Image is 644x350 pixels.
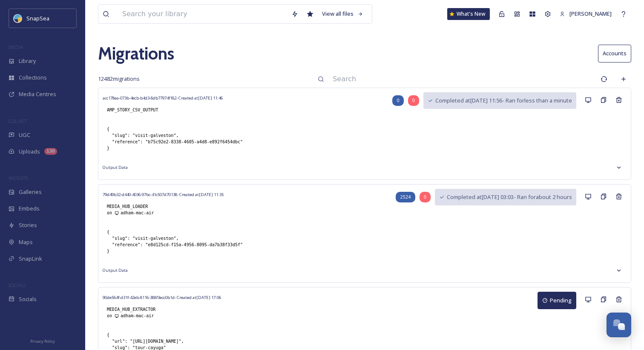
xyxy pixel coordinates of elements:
div: 0 [408,95,419,106]
span: MEDIA [9,44,23,50]
a: Migrations [98,41,174,66]
div: { "slug": "visit-galveston", "reference": "e8d125cd-f15a-4956-8095-da7b38f33d5f" } [103,225,247,259]
button: Open Chat [607,313,631,337]
a: [PERSON_NAME] [555,6,616,22]
span: SnapSea [26,14,49,22]
div: { "slug": "visit-galveston", "reference": "b75c92e2-8338-4605-a4d8-e892f6454dbc" } [103,122,247,156]
span: Media Centres [19,90,56,98]
button: Accounts [598,45,631,62]
span: 79d49b32-d440-4036-97bc-41c507d70138 - Created at [DATE] 11:35 [103,192,224,197]
div: on adham-mac-air [107,210,219,216]
div: 0 [392,95,403,106]
span: Output Data [103,267,128,273]
span: WIDGETS [9,175,28,181]
div: 2524 [396,192,415,202]
span: Embeds [19,205,40,213]
span: Collections [19,74,47,82]
span: Library [19,57,36,65]
span: COLLECT [9,118,27,124]
span: SnapLink [19,255,42,263]
button: Completed at[DATE] 11:56- Ran forless than a minute [423,92,576,109]
div: 130 [44,148,57,155]
a: Privacy Policy [30,336,55,346]
a: What's New [447,8,490,20]
div: MEDIA_HUB_LOADER [103,199,224,220]
div: 0 [420,192,431,202]
img: snapsea-logo.png [14,14,22,23]
span: 12482 migrations [98,75,140,83]
a: View all files [318,6,368,22]
span: UGC [19,131,30,139]
span: Uploads [19,148,40,156]
span: [PERSON_NAME] [569,10,612,17]
span: SOCIALS [9,282,26,288]
span: 90de564f-d31f-42eb-8116-388f3ecc0b1d - Created at [DATE] 17:06 [103,295,221,300]
input: Search [328,70,596,88]
span: acc178ea-073b-4ecb-b4d3-8db77974f182 - Created at [DATE] 11:46 [103,95,223,101]
div: AMP_STORY_CSV_OUTPUT [103,102,223,117]
div: MEDIA_HUB_EXTRACTOR [103,302,221,323]
span: Maps [19,238,33,246]
span: Stories [19,221,37,229]
button: Completed at[DATE] 03:03- Ran forabout 2 hours [435,189,576,205]
button: Pending [538,292,576,309]
div: on adham-mac-air [107,313,217,319]
span: Socials [19,295,37,303]
span: Privacy Policy [30,339,55,344]
span: Output Data [103,165,128,171]
span: Galleries [19,188,42,196]
input: Search your library [118,5,287,23]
